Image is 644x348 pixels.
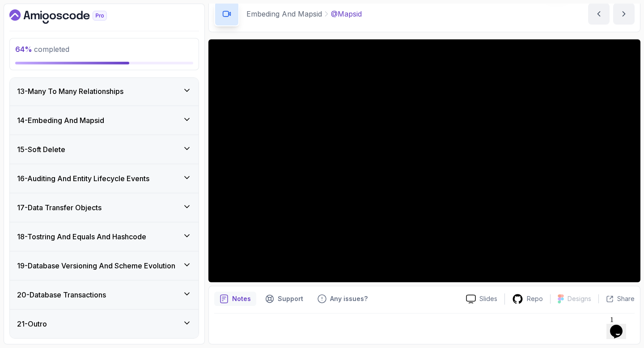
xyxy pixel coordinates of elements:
button: Support button [260,292,309,306]
span: completed [15,45,69,54]
button: 18-Tostring And Equals And Hashcode [10,222,199,251]
h3: 19 - Database Versioning And Scheme Evolution [17,260,175,271]
h3: 17 - Data Transfer Objects [17,202,102,213]
h3: 13 - Many To Many Relationships [17,86,123,97]
iframe: 4 - @MapsId [208,39,640,282]
p: Notes [232,294,251,303]
p: @Mapsid [331,8,362,19]
h3: 14 - Embeding And Mapsid [17,115,104,126]
button: Feedback button [312,292,373,306]
p: Designs [568,294,591,303]
p: Any issues? [330,294,368,303]
h3: 15 - Soft Delete [17,144,65,155]
iframe: chat widget [606,312,635,339]
button: 15-Soft Delete [10,135,199,164]
a: Repo [505,293,550,305]
button: 14-Embeding And Mapsid [10,106,199,135]
p: Share [617,294,635,303]
h3: 21 - Outro [17,318,47,329]
h3: 16 - Auditing And Entity Lifecycle Events [17,173,149,184]
button: previous content [588,3,610,25]
a: Dashboard [9,9,127,24]
button: 19-Database Versioning And Scheme Evolution [10,251,199,280]
button: 21-Outro [10,310,199,338]
button: 20-Database Transactions [10,280,199,309]
a: Slides [459,294,504,304]
h3: 18 - Tostring And Equals And Hashcode [17,231,146,242]
p: Support [278,294,303,303]
p: Slides [479,294,497,303]
p: Repo [527,294,543,303]
button: 17-Data Transfer Objects [10,193,199,222]
span: 64 % [15,45,32,54]
button: notes button [214,292,256,306]
h3: 20 - Database Transactions [17,289,106,300]
button: 16-Auditing And Entity Lifecycle Events [10,164,199,193]
button: next content [613,3,635,25]
button: Share [598,294,635,303]
button: 13-Many To Many Relationships [10,77,199,106]
p: Embeding And Mapsid [246,8,322,19]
